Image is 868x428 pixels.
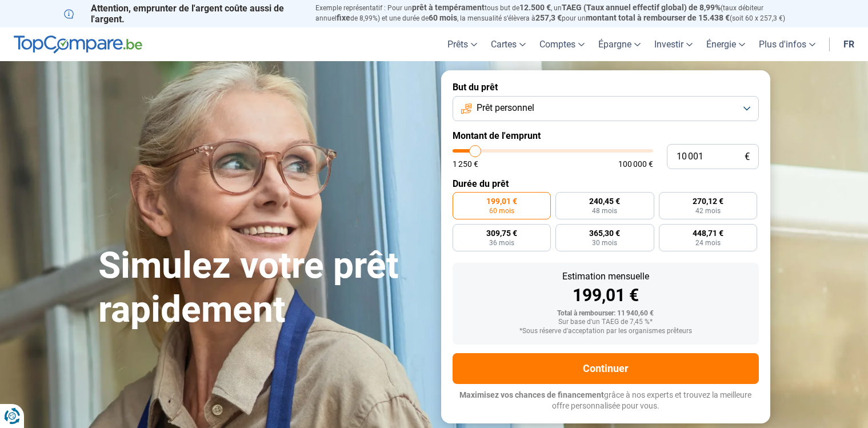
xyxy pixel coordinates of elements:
[837,27,861,61] a: fr
[453,390,759,412] p: grâce à nos experts et trouvez la meilleure offre personnalisée pour vous.
[315,3,805,23] p: Exemple représentatif : Pour un tous but de , un (taux débiteur annuel de 8,99%) et une durée de ...
[459,390,604,399] span: Maximisez vos chances de financement
[699,27,752,61] a: Énergie
[693,197,723,205] span: 270,12 €
[453,178,759,189] label: Durée du prêt
[412,3,485,12] span: prêt à tempérament
[647,27,699,61] a: Investir
[592,207,617,214] span: 48 mois
[462,327,750,335] div: *Sous réserve d'acceptation par les organismes prêteurs
[535,13,562,22] span: 257,3 €
[745,152,750,162] span: €
[453,353,759,384] button: Continuer
[592,239,617,246] span: 30 mois
[453,160,478,168] span: 1 250 €
[533,27,591,61] a: Comptes
[489,207,514,214] span: 60 mois
[618,160,653,168] span: 100 000 €
[752,27,822,61] a: Plus d'infos
[453,82,759,93] label: But du prêt
[462,287,750,304] div: 199,01 €
[486,229,517,237] span: 309,75 €
[453,130,759,141] label: Montant de l'emprunt
[693,229,723,237] span: 448,71 €
[14,35,142,54] img: TopCompare
[462,318,750,326] div: Sur base d'un TAEG de 7,45 %*
[484,27,533,61] a: Cartes
[489,239,514,246] span: 36 mois
[462,272,750,281] div: Estimation mensuelle
[589,229,620,237] span: 365,30 €
[98,244,427,332] h1: Simulez votre prêt rapidement
[519,3,551,12] span: 12.500 €
[695,207,721,214] span: 42 mois
[453,96,759,121] button: Prêt personnel
[695,239,721,246] span: 24 mois
[477,102,534,114] span: Prêt personnel
[591,27,647,61] a: Épargne
[429,13,457,22] span: 60 mois
[64,3,302,25] p: Attention, emprunter de l'argent coûte aussi de l'argent.
[441,27,484,61] a: Prêts
[462,310,750,318] div: Total à rembourser: 11 940,60 €
[586,13,730,22] span: montant total à rembourser de 15.438 €
[589,197,620,205] span: 240,45 €
[337,13,350,22] span: fixe
[562,3,721,12] span: TAEG (Taux annuel effectif global) de 8,99%
[486,197,517,205] span: 199,01 €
